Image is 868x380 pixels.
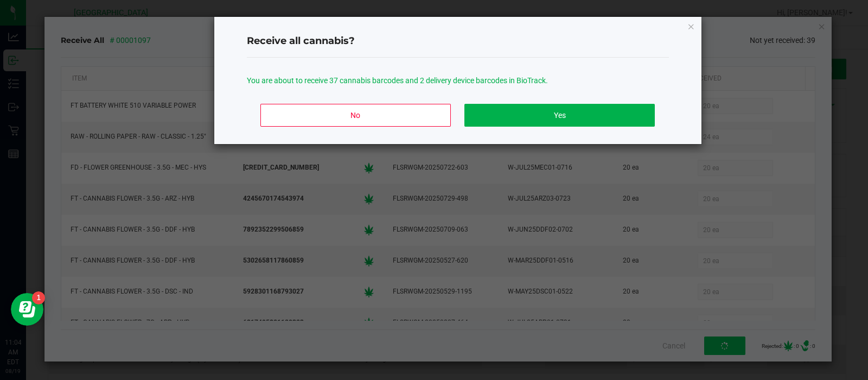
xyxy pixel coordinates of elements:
button: Close [687,20,695,33]
button: No [260,104,450,127]
iframe: Resource center unread badge [32,291,45,304]
h4: Receive all cannabis? [247,34,669,48]
button: Yes [464,104,654,127]
p: You are about to receive 37 cannabis barcodes and 2 delivery device barcodes in BioTrack. [247,75,669,86]
iframe: Resource center [11,293,43,326]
